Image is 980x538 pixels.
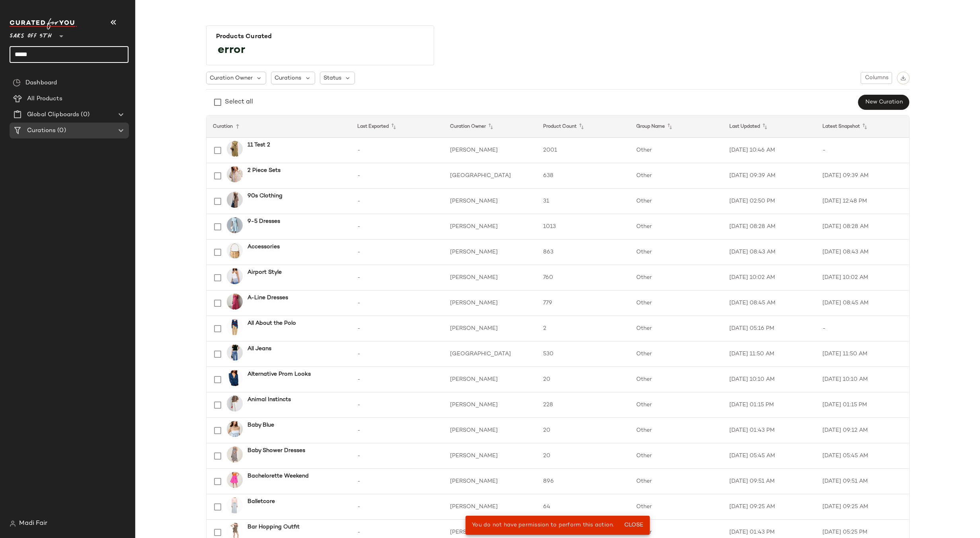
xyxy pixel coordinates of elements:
[723,115,816,138] th: Last Updated
[865,99,902,105] span: New Curation
[351,240,444,265] td: -
[227,396,243,411] img: GAN79.jpg
[816,494,909,520] td: [DATE] 09:25 AM
[247,523,300,531] b: Bar Hopping Outfit
[351,392,444,418] td: -
[630,392,723,418] td: Other
[25,78,57,88] span: Dashboard
[225,97,253,107] div: Select all
[816,443,909,469] td: [DATE] 05:45 AM
[227,192,243,208] img: SAO180.jpg
[723,367,816,392] td: [DATE] 10:10 AM
[247,217,280,226] b: 9-5 Dresses
[444,163,537,189] td: [GEOGRAPHIC_DATA]
[816,115,909,138] th: Latest Snapshot
[227,217,243,233] img: POLO264.jpg
[723,138,816,163] td: [DATE] 10:46 AM
[247,141,270,149] b: 11 Test 2
[537,163,630,189] td: 638
[630,189,723,214] td: Other
[247,319,296,327] b: All About the Polo
[723,443,816,469] td: [DATE] 05:45 AM
[247,497,275,506] b: Balletcore
[247,472,309,480] b: Bachelorette Weekend
[630,138,723,163] td: Other
[537,392,630,418] td: 228
[444,290,537,316] td: [PERSON_NAME]
[444,115,537,138] th: Curation Owner
[816,367,909,392] td: [DATE] 10:10 AM
[723,469,816,494] td: [DATE] 09:51 AM
[723,494,816,520] td: [DATE] 09:25 AM
[444,367,537,392] td: [PERSON_NAME]
[630,341,723,367] td: Other
[27,126,56,135] span: Curations
[247,192,283,200] b: 90s Clothing
[351,265,444,290] td: -
[816,418,909,443] td: [DATE] 09:12 AM
[816,469,909,494] td: [DATE] 09:51 AM
[723,341,816,367] td: [DATE] 11:50 AM
[816,163,909,189] td: [DATE] 09:39 AM
[723,163,816,189] td: [DATE] 09:39 AM
[630,265,723,290] td: Other
[621,518,647,532] button: Close
[816,240,909,265] td: [DATE] 08:43 AM
[227,472,243,488] img: KS369.jpg
[227,370,243,386] img: SAB44.jpg
[816,290,909,316] td: [DATE] 08:45 AM
[56,126,66,135] span: (0)
[210,36,253,64] span: error
[472,522,614,528] span: You do not have permission to perform this action.
[351,138,444,163] td: -
[351,494,444,520] td: -
[816,265,909,290] td: [DATE] 10:02 AM
[537,240,630,265] td: 863
[630,443,723,469] td: Other
[444,214,537,240] td: [PERSON_NAME]
[444,418,537,443] td: [PERSON_NAME]
[630,214,723,240] td: Other
[816,189,909,214] td: [DATE] 12:48 PM
[537,443,630,469] td: 20
[723,290,816,316] td: [DATE] 08:45 AM
[537,494,630,520] td: 64
[444,240,537,265] td: [PERSON_NAME]
[444,316,537,341] td: [PERSON_NAME]
[247,446,305,455] b: Baby Shower Dresses
[624,522,643,528] span: Close
[630,316,723,341] td: Other
[351,163,444,189] td: -
[13,79,21,87] img: svg%3e
[79,110,89,119] span: (0)
[351,316,444,341] td: -
[723,316,816,341] td: [DATE] 05:16 PM
[900,75,906,81] img: svg%3e
[816,316,909,341] td: -
[816,341,909,367] td: [DATE] 11:50 AM
[630,469,723,494] td: Other
[227,294,243,310] img: TA150.jpg
[247,294,288,302] b: A-Line Dresses
[537,418,630,443] td: 20
[227,421,243,437] img: CLUB239.jpg
[247,243,280,251] b: Accessories
[247,345,271,353] b: All Jeans
[444,443,537,469] td: [PERSON_NAME]
[444,469,537,494] td: [PERSON_NAME]
[444,189,537,214] td: [PERSON_NAME]
[630,494,723,520] td: Other
[723,189,816,214] td: [DATE] 02:50 PM
[858,95,909,110] button: New Curation
[247,421,274,429] b: Baby Blue
[861,72,892,84] button: Columns
[351,115,444,138] th: Last Exported
[210,74,253,82] span: Curation Owner
[630,367,723,392] td: Other
[27,94,62,103] span: All Products
[351,443,444,469] td: -
[537,214,630,240] td: 1013
[816,138,909,163] td: -
[816,392,909,418] td: [DATE] 01:15 PM
[351,418,444,443] td: -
